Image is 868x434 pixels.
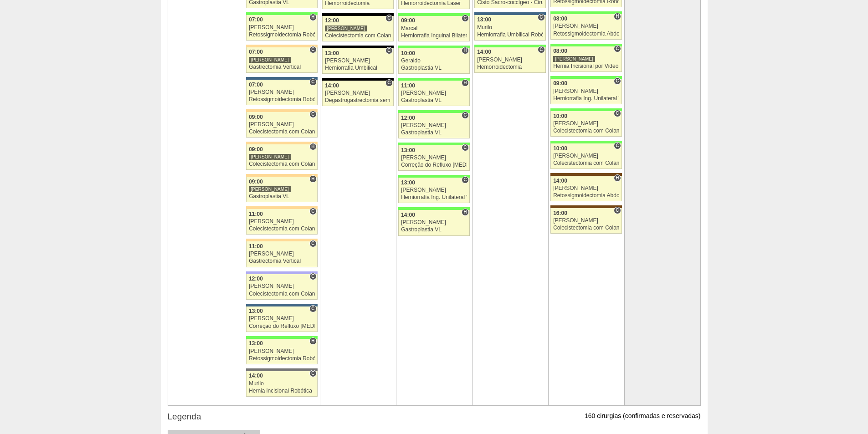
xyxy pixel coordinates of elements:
[401,65,467,71] div: Gastroplastia VL
[246,12,317,15] div: Key: Brasil
[246,239,317,241] div: Key: Bartira
[249,219,315,225] div: [PERSON_NAME]
[246,47,317,73] a: C 07:00 [PERSON_NAME] Gastrectomia Vertical
[246,371,317,397] a: C 14:00 Murilo Hernia incisional Robótica
[325,97,391,103] div: Degastrogastrectomia sem vago
[309,305,316,312] span: Consultório
[246,241,317,267] a: C 11:00 [PERSON_NAME] Gastrectomia Vertical
[309,240,316,247] span: Consultório
[550,173,621,176] div: Key: Santa Joana
[249,226,315,232] div: Colecistectomia com Colangiografia VL
[246,144,317,170] a: H 09:00 [PERSON_NAME] Colecistectomia com Colangiografia VL
[401,130,467,136] div: Gastroplastia VL
[249,308,263,314] span: 13:00
[553,178,567,184] span: 14:00
[249,146,263,153] span: 09:00
[401,115,415,121] span: 12:00
[246,80,317,105] a: C 07:00 [PERSON_NAME] Retossigmoidectomia Robótica
[553,31,619,37] div: Retossigmoidectomia Abdominal VL
[401,212,415,218] span: 14:00
[325,65,391,71] div: Herniorrafia Umbilical
[398,178,469,203] a: C 13:00 [PERSON_NAME] Herniorrafia Ing. Unilateral VL
[462,15,468,22] span: Consultório
[398,78,469,81] div: Key: Brasil
[474,45,545,47] div: Key: Brasil
[325,33,391,39] div: Colecistectomia com Colangiografia VL
[309,208,316,215] span: Consultório
[322,48,393,74] a: C 13:00 [PERSON_NAME] Herniorrafia Umbilical
[398,81,469,106] a: H 11:00 [PERSON_NAME] Gastroplastia VL
[538,14,544,21] span: Consultório
[614,142,621,149] span: Consultório
[249,49,263,55] span: 07:00
[385,79,392,87] span: Consultório
[246,339,317,364] a: H 13:00 [PERSON_NAME] Retossigmoidectomia Robótica
[550,208,621,234] a: C 16:00 [PERSON_NAME] Colecistectomia com Colangiografia VL
[325,90,391,96] div: [PERSON_NAME]
[246,112,317,138] a: C 09:00 [PERSON_NAME] Colecistectomia com Colangiografia VL
[553,88,619,94] div: [PERSON_NAME]
[477,49,491,55] span: 14:00
[322,78,393,81] div: Key: Blanc
[309,14,316,21] span: Hospital
[614,207,621,214] span: Consultório
[550,76,621,79] div: Key: Brasil
[553,210,567,216] span: 16:00
[401,58,467,64] div: Geraldo
[249,16,263,23] span: 07:00
[614,13,621,20] span: Hospital
[553,56,595,62] div: [PERSON_NAME]
[325,50,339,56] span: 13:00
[246,45,317,47] div: Key: Bartira
[477,16,491,23] span: 13:00
[553,145,567,152] span: 10:00
[462,112,468,119] span: Consultório
[614,174,621,182] span: Hospital
[401,82,415,89] span: 11:00
[477,32,543,38] div: Herniorrafia Umbilical Robótica
[398,207,469,210] div: Key: Brasil
[249,340,263,347] span: 13:00
[553,15,567,22] span: 08:00
[401,123,467,128] div: [PERSON_NAME]
[249,211,263,217] span: 11:00
[462,47,468,54] span: Hospital
[401,220,467,225] div: [PERSON_NAME]
[249,186,291,193] div: [PERSON_NAME]
[309,175,316,183] span: Hospital
[553,121,619,127] div: [PERSON_NAME]
[249,153,291,160] div: [PERSON_NAME]
[477,57,543,63] div: [PERSON_NAME]
[474,47,545,73] a: C 14:00 [PERSON_NAME] Hemorroidectomia
[614,77,621,85] span: Consultório
[550,205,621,208] div: Key: Santa Joana
[398,210,469,235] a: H 14:00 [PERSON_NAME] Gastroplastia VL
[550,11,621,14] div: Key: Brasil
[614,45,621,52] span: Consultório
[309,370,316,377] span: Consultório
[249,114,263,120] span: 09:00
[249,32,315,38] div: Retossigmoidectomia Robótica
[246,336,317,339] div: Key: Brasil
[585,412,700,420] p: 160 cirurgias (confirmadas e reservadas)
[249,25,315,31] div: [PERSON_NAME]
[462,79,468,87] span: Hospital
[398,145,469,171] a: C 13:00 [PERSON_NAME] Correção do Refluxo [MEDICAL_DATA] esofágico Robótico
[309,337,316,345] span: Hospital
[249,161,315,167] div: Colecistectomia com Colangiografia VL
[249,82,263,88] span: 07:00
[249,276,263,282] span: 12:00
[553,80,567,87] span: 09:00
[322,13,393,16] div: Key: Blanc
[246,209,317,235] a: C 11:00 [PERSON_NAME] Colecistectomia com Colangiografia VL
[398,13,469,16] div: Key: Brasil
[401,33,467,39] div: Herniorrafia Inguinal Bilateral
[398,113,469,138] a: C 12:00 [PERSON_NAME] Gastroplastia VL
[249,258,315,264] div: Gastrectomia Vertical
[553,23,619,29] div: [PERSON_NAME]
[309,78,316,86] span: Consultório
[246,306,317,332] a: C 13:00 [PERSON_NAME] Correção do Refluxo [MEDICAL_DATA] esofágico Robótico
[322,46,393,48] div: Key: Blanc
[553,128,619,134] div: Colecistectomia com Colangiografia VL
[553,218,619,224] div: [PERSON_NAME]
